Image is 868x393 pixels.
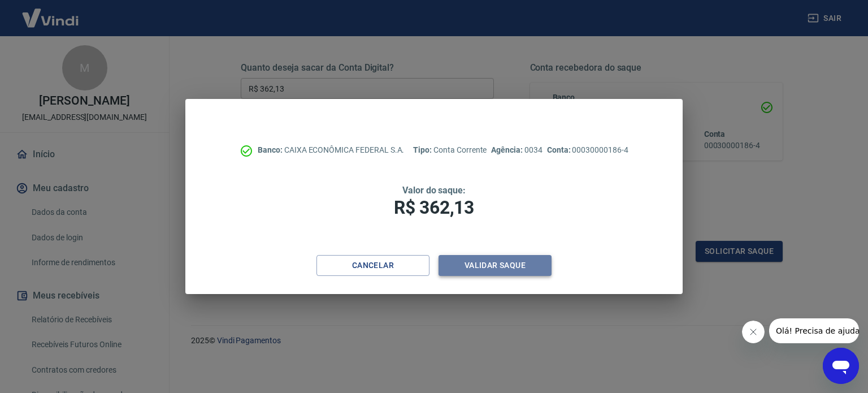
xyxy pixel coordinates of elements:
[413,145,433,154] span: Tipo:
[823,348,859,384] iframe: Botão para abrir a janela de mensagens
[258,144,404,156] p: CAIXA ECONÔMICA FEDERAL S.A.
[439,255,552,276] button: Validar saque
[394,197,474,218] span: R$ 362,13
[258,145,284,154] span: Banco:
[491,144,542,156] p: 0034
[491,145,524,154] span: Agência:
[742,321,765,343] iframe: Fechar mensagem
[769,318,859,343] iframe: Mensagem da empresa
[547,145,572,154] span: Conta:
[316,255,429,276] button: Cancelar
[547,144,628,156] p: 00030000186-4
[7,8,95,17] span: Olá! Precisa de ajuda?
[402,185,466,196] span: Valor do saque:
[413,144,487,156] p: Conta Corrente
